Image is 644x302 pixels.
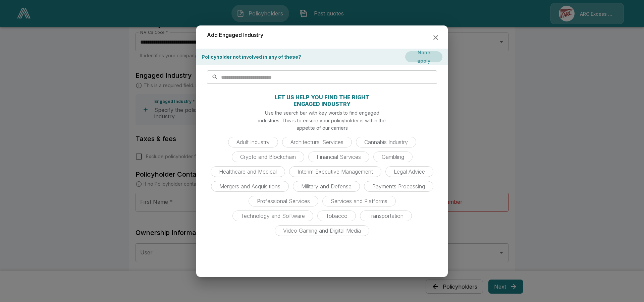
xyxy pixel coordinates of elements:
[232,152,304,162] div: Crypto and Blockchain
[215,183,284,190] span: Mergers and Acquisitions
[202,53,301,60] p: Policyholder not involved in any of these?
[286,139,347,145] span: Architectural Services
[378,154,408,160] span: Gambling
[368,183,429,190] span: Payments Processing
[279,227,365,234] span: Video Gaming and Digital Media
[390,168,429,175] span: Legal Advice
[253,198,314,204] span: Professional Services
[293,101,351,107] p: ENGAGED INDUSTRY
[275,225,369,236] div: Video Gaming and Digital Media
[207,31,263,40] h6: Add Engaged Industry
[317,210,356,221] div: Tobacco
[327,198,391,204] span: Services and Platforms
[373,152,413,162] div: Gambling
[289,166,381,177] div: Interim Executive Management
[297,124,348,131] p: appetite of our carriers
[293,168,377,175] span: Interim Executive Management
[360,210,412,221] div: Transportation
[297,183,356,190] span: Military and Defense
[322,196,396,206] div: Services and Platforms
[258,117,386,124] p: industries. This is to ensure your policyholder is within the
[293,181,360,192] div: Military and Defense
[232,210,313,221] div: Technology and Software
[237,213,309,219] span: Technology and Software
[360,139,412,145] span: Cannabis Industry
[282,137,352,147] div: Architectural Services
[364,181,433,192] div: Payments Processing
[215,168,281,175] span: Healthcare and Medical
[249,196,318,206] div: Professional Services
[364,213,408,219] span: Transportation
[228,137,278,147] div: Adult Industry
[356,137,416,147] div: Cannabis Industry
[232,139,274,145] span: Adult Industry
[275,95,369,100] p: LET US HELP YOU FIND THE RIGHT
[265,109,379,116] p: Use the search bar with key words to find engaged
[313,154,365,160] span: Financial Services
[308,152,369,162] div: Financial Services
[322,213,352,219] span: Tobacco
[211,166,285,177] div: Healthcare and Medical
[211,181,289,192] div: Mergers and Acquisitions
[236,154,300,160] span: Crypto and Blockchain
[385,166,433,177] div: Legal Advice
[405,51,442,62] button: None apply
